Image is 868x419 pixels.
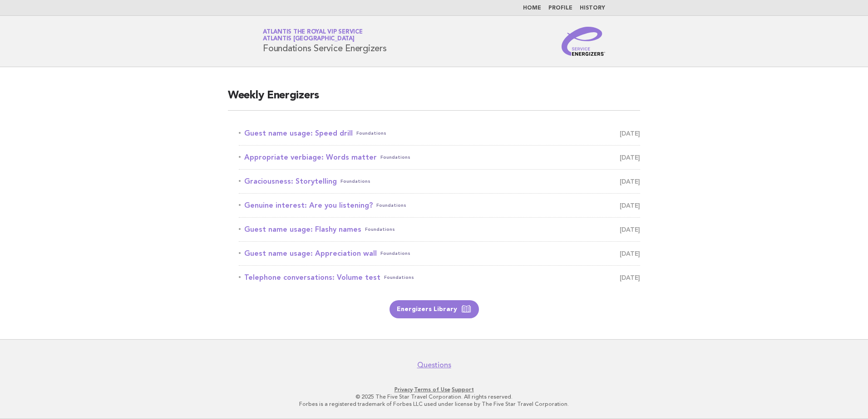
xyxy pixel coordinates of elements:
[239,223,640,236] a: Guest name usage: Flashy namesFoundations [DATE]
[376,199,406,212] span: Foundations
[239,199,640,212] a: Genuine interest: Are you listening?Foundations [DATE]
[417,361,451,370] a: Questions
[239,247,640,260] a: Guest name usage: Appreciation wallFoundations [DATE]
[380,247,410,260] span: Foundations
[620,223,640,236] span: [DATE]
[263,29,363,42] a: Atlantis the Royal VIP ServiceAtlantis [GEOGRAPHIC_DATA]
[580,5,605,11] a: History
[414,386,450,393] a: Terms of Use
[156,386,712,393] p: · ·
[340,175,370,188] span: Foundations
[390,300,479,318] a: Energizers Library
[620,151,640,164] span: [DATE]
[380,151,410,164] span: Foundations
[263,29,387,53] h1: Foundations Service Energizers
[548,5,572,11] a: Profile
[562,27,605,56] img: Service Energizers
[620,247,640,260] span: [DATE]
[395,386,413,393] a: Privacy
[452,386,474,393] a: Support
[620,199,640,212] span: [DATE]
[620,271,640,284] span: [DATE]
[156,400,712,408] p: Forbes is a registered trademark of Forbes LLC used under license by The Five Star Travel Corpora...
[228,88,640,111] h2: Weekly Energizers
[356,127,386,140] span: Foundations
[239,127,640,140] a: Guest name usage: Speed drillFoundations [DATE]
[365,223,395,236] span: Foundations
[523,5,541,11] a: Home
[239,271,640,284] a: Telephone conversations: Volume testFoundations [DATE]
[156,393,712,400] p: © 2025 The Five Star Travel Corporation. All rights reserved.
[239,175,640,188] a: Graciousness: StorytellingFoundations [DATE]
[620,127,640,140] span: [DATE]
[263,36,355,42] span: Atlantis [GEOGRAPHIC_DATA]
[620,175,640,188] span: [DATE]
[239,151,640,164] a: Appropriate verbiage: Words matterFoundations [DATE]
[384,271,414,284] span: Foundations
